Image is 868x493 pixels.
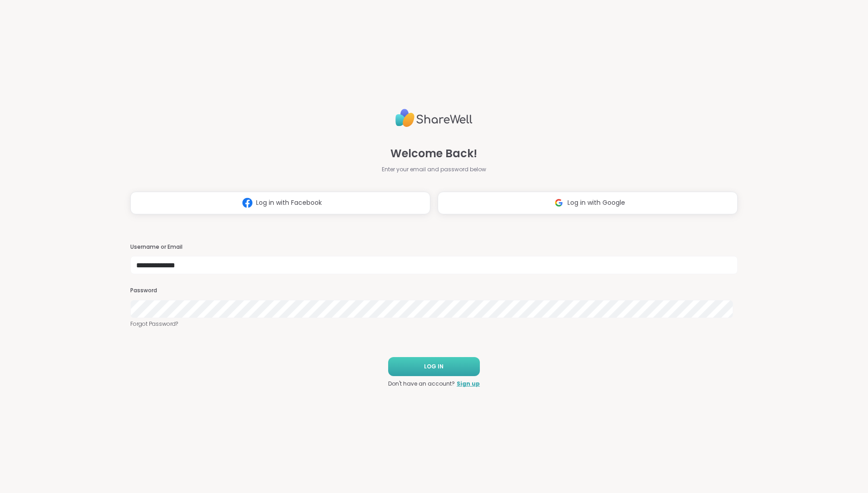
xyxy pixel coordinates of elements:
button: Log in with Facebook [130,192,430,214]
span: Welcome Back! [390,145,477,162]
a: Sign up [457,380,480,388]
span: Don't have an account? [388,380,455,388]
span: Enter your email and password below [382,165,486,174]
button: LOG IN [388,357,480,376]
a: Forgot Password? [130,320,738,328]
h3: Username or Email [130,243,738,251]
span: LOG IN [424,362,444,371]
img: ShareWell Logo [395,105,473,131]
img: ShareWell Logomark [550,194,567,211]
span: Log in with Google [567,198,625,208]
button: Log in with Google [438,192,738,214]
h3: Password [130,287,738,295]
img: ShareWell Logomark [239,194,256,211]
span: Log in with Facebook [256,198,322,208]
